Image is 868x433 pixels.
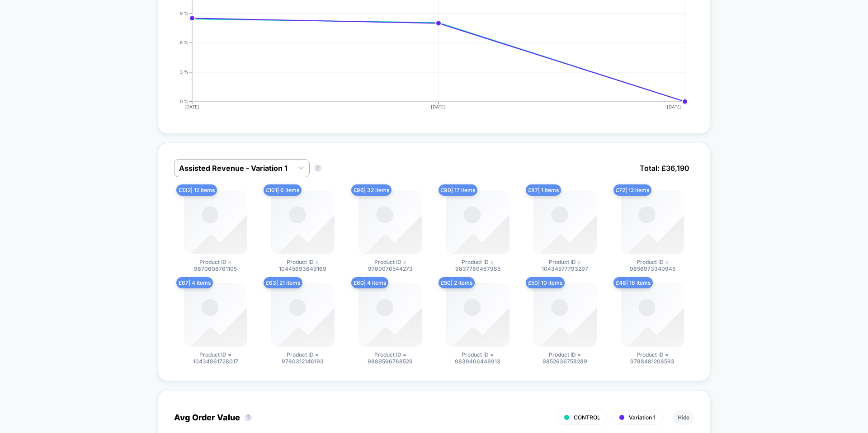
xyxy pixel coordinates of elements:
[184,283,247,347] img: Product ID = 10434861728017
[439,277,475,288] span: £ 50 | 2 items
[356,351,424,365] span: Product ID = 9889596768529
[526,184,561,196] span: £ 87 | 1 items
[184,104,199,109] tspan: [DATE]
[613,184,651,196] span: £ 72 | 12 items
[431,104,446,109] tspan: [DATE]
[269,259,337,272] span: Product ID = 10445693649169
[182,259,250,272] span: Product ID = 9870608761105
[245,414,252,421] button: ?
[264,184,302,196] span: £ 101 | 6 items
[264,277,302,288] span: £ 63 | 21 items
[359,191,422,254] img: Product ID = 9780076544273
[271,191,335,254] img: Product ID = 10445693649169
[531,259,599,272] span: Product ID = 10434577793297
[444,351,512,365] span: Product ID = 9839406448913
[176,184,217,196] span: £ 132 | 12 items
[618,259,686,272] span: Product ID = 9856973340945
[182,351,250,365] span: Product ID = 10434861728017
[673,410,694,425] button: Hide
[621,283,684,347] img: Product ID = 9788481208593
[444,259,512,272] span: Product ID = 9837780467985
[613,277,653,288] span: £ 48 | 16 items
[533,191,597,254] img: Product ID = 10434577793297
[446,283,509,347] img: Product ID = 9839406448913
[667,104,682,109] tspan: [DATE]
[180,69,189,75] tspan: 3 %
[621,191,684,254] img: Product ID = 9856973340945
[269,351,337,365] span: Product ID = 9780312146193
[176,277,213,288] span: £ 67 | 4 items
[439,184,477,196] span: £ 90 | 17 items
[184,191,247,254] img: Product ID = 9870608761105
[180,40,189,45] tspan: 6 %
[574,414,600,421] span: CONTROL
[526,277,565,288] span: £ 50 | 10 items
[314,165,321,172] button: ?
[351,277,388,288] span: £ 60 | 4 items
[180,10,189,16] tspan: 9 %
[180,99,189,104] tspan: 0 %
[359,283,422,347] img: Product ID = 9889596768529
[531,351,599,365] span: Product ID = 9852636758289
[533,283,597,347] img: Product ID = 9852636758289
[618,351,686,365] span: Product ID = 9788481208593
[635,159,694,177] span: Total: £ 36,190
[271,283,335,347] img: Product ID = 9780312146193
[356,259,424,272] span: Product ID = 9780076544273
[351,184,392,196] span: £ 96 | 32 items
[629,414,656,421] span: Variation 1
[446,191,509,254] img: Product ID = 9837780467985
